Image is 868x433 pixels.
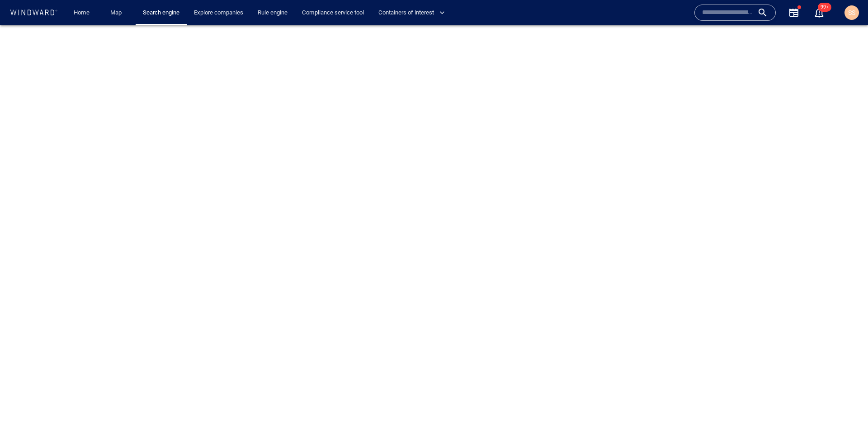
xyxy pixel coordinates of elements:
[814,7,825,18] div: Notification center
[107,5,128,21] a: Map
[848,9,855,16] span: SS
[70,5,93,21] a: Home
[298,5,368,21] a: Compliance service tool
[139,5,183,21] a: Search engine
[818,3,831,12] span: 99+
[67,5,96,21] button: Home
[843,4,861,22] button: SS
[814,7,825,18] button: 99+
[812,5,826,20] a: 99+
[378,8,445,18] span: Containers of interest
[375,5,453,21] button: Containers of interest
[190,5,247,21] a: Explore companies
[103,5,132,21] button: Map
[254,5,291,21] a: Rule engine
